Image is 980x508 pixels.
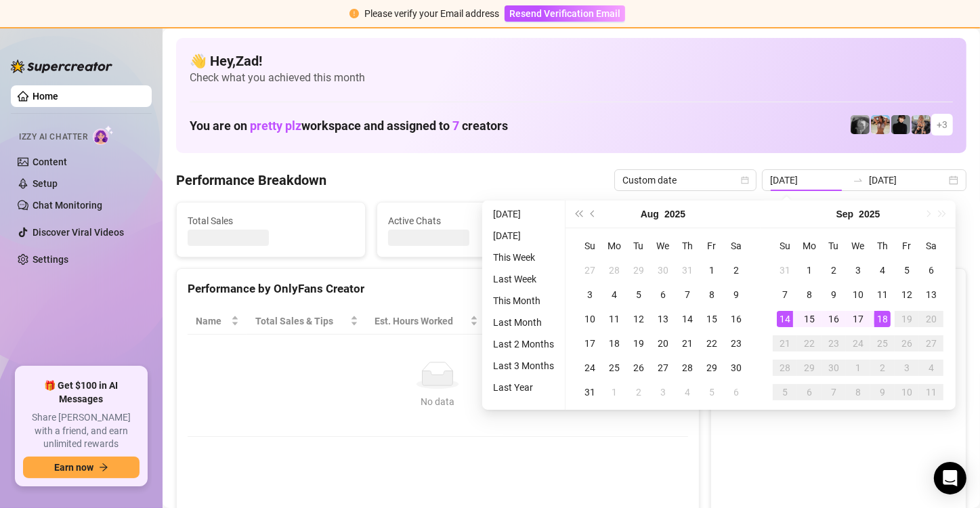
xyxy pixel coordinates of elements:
[375,314,467,329] div: Est. Hours Worked
[937,117,947,132] span: + 3
[912,115,931,134] img: Violet
[576,308,687,335] th: Chat Conversion
[33,227,124,238] a: Discover Viral Videos
[853,175,864,186] span: to
[23,379,140,406] span: 🎁 Get $100 in AI Messages
[33,91,58,102] a: Home
[54,462,93,473] span: Earn now
[33,254,68,265] a: Settings
[190,119,508,133] h1: You are on workspace and assigned to creators
[93,125,114,145] img: AI Chatter
[33,178,58,189] a: Setup
[23,457,140,478] button: Earn nowarrow-right
[99,463,108,472] span: arrow-right
[250,119,301,133] span: pretty plz
[509,8,620,19] span: Resend Verification Email
[190,70,953,85] span: Check what you achieved this month
[871,115,890,134] img: Amber
[584,314,668,329] span: Chat Conversion
[722,280,955,298] div: Sales by OnlyFans Creator
[23,411,140,451] span: Share [PERSON_NAME] with a friend, and earn unlimited rewards
[494,314,558,329] span: Sales / Hour
[770,173,847,188] input: Start date
[247,308,366,335] th: Total Sales & Tips
[891,115,910,134] img: Camille
[33,156,67,167] a: Content
[364,6,499,21] div: Please verify your Email address
[33,200,102,211] a: Chat Monitoring
[589,213,755,228] span: Messages Sent
[188,213,354,228] span: Total Sales
[452,119,459,133] span: 7
[505,5,625,22] button: Resend Verification Email
[190,51,953,70] h4: 👋 Hey, Zad !
[853,175,864,186] span: swap-right
[869,173,946,188] input: End date
[176,171,326,190] h4: Performance Breakdown
[19,131,87,144] span: Izzy AI Chatter
[741,176,749,184] span: calendar
[255,314,347,329] span: Total Sales & Tips
[349,9,359,18] span: exclamation-circle
[11,60,112,73] img: logo-BBDzfeDw.svg
[188,308,247,335] th: Name
[196,314,228,329] span: Name
[388,213,555,228] span: Active Chats
[486,308,577,335] th: Sales / Hour
[934,462,966,494] div: Open Intercom Messenger
[201,394,675,409] div: No data
[188,280,688,298] div: Performance by OnlyFans Creator
[851,115,870,134] img: Amber
[622,170,748,190] span: Custom date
